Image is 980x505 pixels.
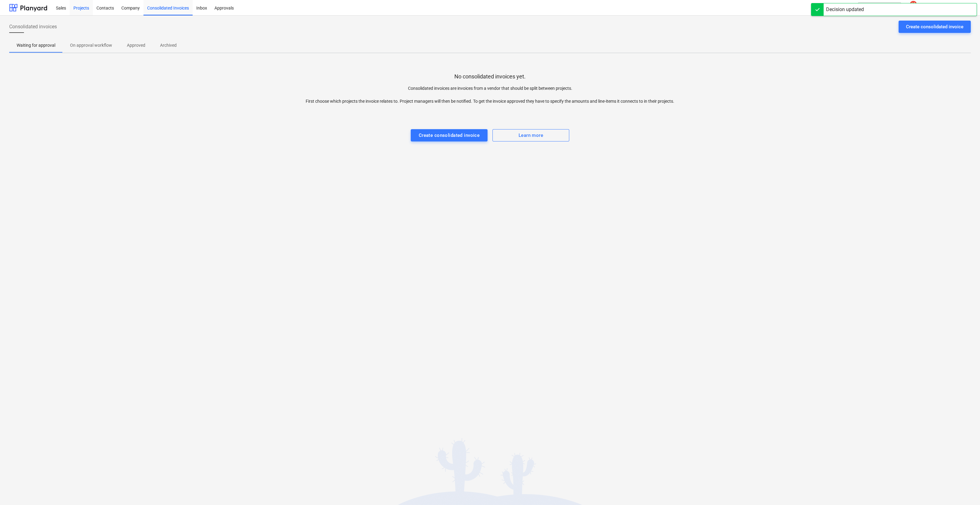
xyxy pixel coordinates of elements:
button: Create consolidated invoice [899,21,971,33]
button: Learn more [492,129,569,141]
p: Consolidated invoices are invoices from a vendor that should be split between projects. First cho... [250,85,731,105]
span: Consolidated invoices [9,23,57,30]
p: Archived [160,42,177,49]
p: Approved [127,42,145,49]
p: On approval workflow [70,42,112,49]
div: Create consolidated invoice [419,131,480,139]
p: No consolidated invoices yet. [454,73,526,80]
button: Create consolidated invoice [411,129,488,141]
div: Learn more [519,131,543,139]
div: Create consolidated invoice [906,23,963,31]
p: Waiting for approval [17,42,55,49]
div: Decision updated [826,6,864,13]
